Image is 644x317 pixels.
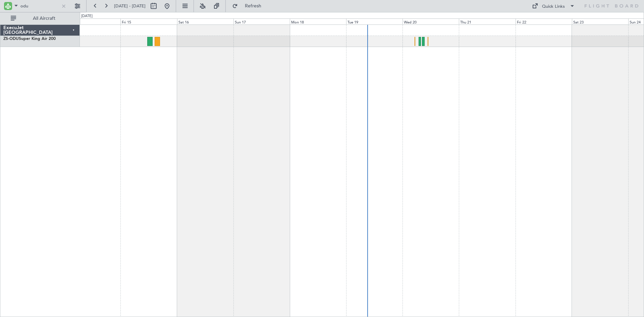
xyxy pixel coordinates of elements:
div: Mon 18 [290,18,346,24]
div: Wed 20 [402,18,459,24]
div: Quick Links [542,3,565,10]
div: [DATE] [81,13,93,19]
span: ZS-ODU [3,37,19,41]
div: Tue 19 [346,18,402,24]
span: All Aircraft [17,16,71,21]
div: Sat 16 [177,18,233,24]
div: Thu 21 [459,18,515,24]
span: [DATE] - [DATE] [114,3,146,9]
div: Sat 23 [572,18,628,24]
span: Refresh [239,4,267,8]
div: Fri 22 [516,18,572,24]
button: Refresh [229,1,269,11]
div: Sun 17 [233,18,290,24]
div: Thu 14 [64,18,120,24]
a: ZS-ODUSuper King Air 200 [3,37,56,41]
button: All Aircraft [7,13,73,24]
div: Fri 15 [120,18,177,24]
input: A/C (Reg. or Type) [20,1,59,11]
button: Quick Links [529,1,578,11]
